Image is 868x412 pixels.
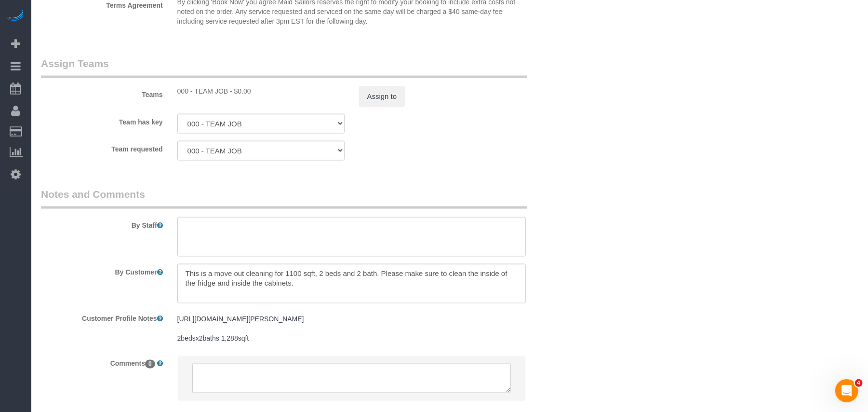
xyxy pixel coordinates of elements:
label: Teams [34,86,170,99]
div: 0 hours x $0.00/hour [177,86,345,96]
button: Assign to [359,86,405,107]
label: Customer Profile Notes [34,311,170,324]
img: Automaid Logo [6,10,25,23]
span: 0 [145,360,155,369]
label: Comments [34,356,170,369]
label: Team requested [34,141,170,154]
label: By Staff [34,217,170,230]
span: 4 [855,379,863,387]
legend: Assign Teams [41,56,527,78]
label: By Customer [34,264,170,277]
iframe: Intercom live chat [835,379,858,402]
label: Team has key [34,114,170,127]
legend: Notes and Comments [41,187,527,209]
pre: [URL][DOMAIN_NAME][PERSON_NAME] 2bedsx2baths 1,288sqft [177,315,526,343]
